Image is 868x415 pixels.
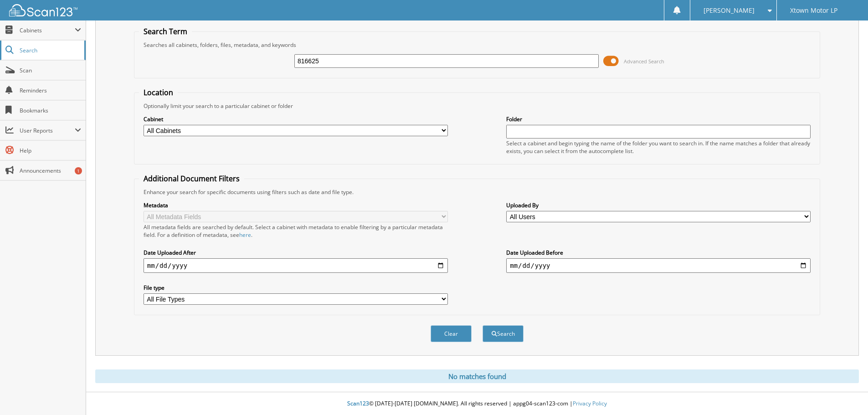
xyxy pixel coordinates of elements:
div: Enhance your search for specific documents using filters such as date and file type. [139,188,815,196]
a: here [239,231,251,239]
div: No matches found [95,369,859,383]
legend: Location [139,87,178,97]
label: Metadata [144,201,448,209]
span: Scan123 [347,400,369,407]
legend: Search Term [139,26,192,36]
div: Searches all cabinets, folders, files, metadata, and keywords [139,41,815,49]
label: Folder [506,115,811,123]
button: Clear [431,325,472,342]
label: File type [144,284,448,292]
label: Date Uploaded Before [506,249,811,256]
label: Date Uploaded After [144,249,448,256]
div: All metadata fields are searched by default. Select a cabinet with metadata to enable filtering b... [144,223,448,239]
legend: Additional Document Filters [139,174,244,184]
span: Scan [20,67,81,74]
div: Optionally limit your search to a particular cabinet or folder [139,102,815,110]
span: Bookmarks [20,107,81,114]
span: Search [20,46,80,54]
span: [PERSON_NAME] [704,8,755,13]
div: © [DATE]-[DATE] [DOMAIN_NAME]. All rights reserved | appg04-scan123-com | [86,393,868,415]
a: Privacy Policy [573,400,607,407]
input: start [144,258,448,273]
span: Reminders [20,87,81,94]
label: Cabinet [144,115,448,123]
span: Cabinets [20,26,75,34]
span: Xtown Motor LP [790,8,837,13]
div: 1 [75,167,82,174]
input: end [506,258,811,273]
span: Announcements [20,167,81,174]
label: Uploaded By [506,201,811,209]
button: Search [483,325,524,342]
iframe: Chat Widget [822,371,868,415]
span: Help [20,147,81,154]
span: User Reports [20,127,75,134]
span: Advanced Search [624,58,664,65]
div: Select a cabinet and begin typing the name of the folder you want to search in. If the name match... [506,139,811,155]
img: scan123-logo-white.svg [9,4,77,16]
